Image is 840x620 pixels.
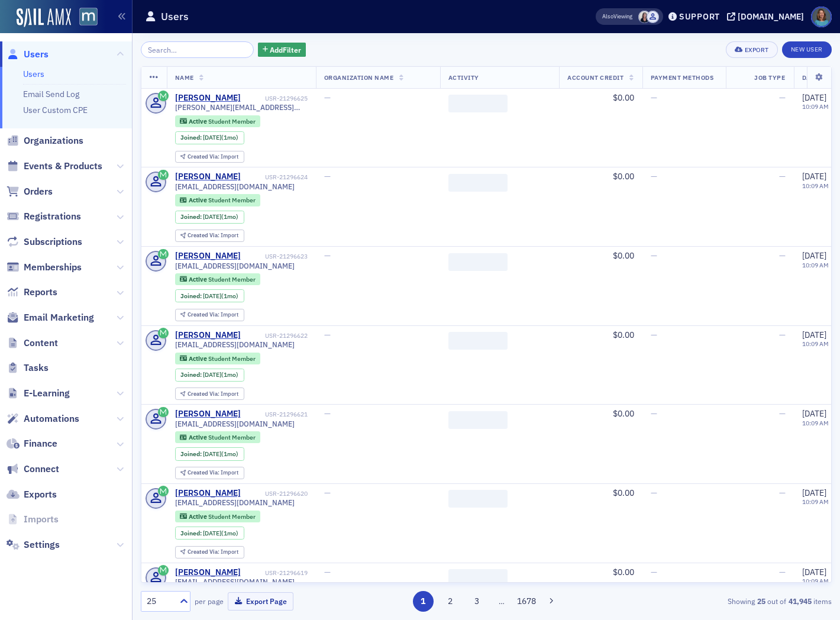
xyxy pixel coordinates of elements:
span: Memberships [24,261,82,274]
span: Content [24,337,58,350]
div: 25 [147,595,173,608]
span: — [779,567,786,577]
span: — [324,171,331,182]
span: [DATE] [802,487,826,498]
a: [PERSON_NAME] [175,567,241,578]
span: Created Via : [188,153,221,160]
span: — [324,250,331,261]
span: Active [189,512,208,521]
span: — [779,408,786,419]
span: Tasks [24,361,49,374]
div: Active: Active: Student Member [175,353,261,364]
div: USR-21296620 [243,490,308,498]
span: Joined : [180,213,203,221]
div: [PERSON_NAME] [175,251,241,261]
span: — [651,330,657,340]
span: [EMAIL_ADDRESS][DOMAIN_NAME] [175,419,295,428]
div: Export [745,47,769,53]
span: Viewing [602,12,632,21]
a: [PERSON_NAME] [175,409,241,419]
div: (1mo) [203,134,238,141]
div: Active: Active: Student Member [175,511,261,522]
span: — [651,567,657,577]
span: $0.00 [613,250,634,261]
input: Search… [141,41,254,58]
span: Name [175,73,194,82]
span: Organizations [24,134,83,147]
span: Orders [24,185,53,198]
span: Kelly Brown [638,11,651,23]
a: [PERSON_NAME] [175,488,241,499]
span: [DATE] [802,408,826,419]
span: ‌ [448,174,508,192]
div: Created Via: Import [175,309,244,321]
span: Joined : [180,529,203,537]
span: [DATE] [203,529,221,537]
div: Joined: 2025-08-01 00:00:00 [175,447,244,460]
div: Active: Active: Student Member [175,273,261,285]
span: Registrations [24,210,81,223]
button: 3 [467,591,487,612]
img: SailAMX [17,8,71,27]
a: Active Student Member [180,512,255,520]
span: Reports [24,286,57,299]
span: Created Via : [188,231,221,239]
div: Showing out of items [610,596,832,606]
div: Import [188,470,238,476]
span: Student Member [208,512,256,521]
a: Active Student Member [180,196,255,204]
div: Created Via: Import [175,467,244,479]
div: (1mo) [203,529,238,537]
a: New User [782,41,832,58]
span: [DATE] [203,133,221,141]
a: Content [7,337,58,350]
span: — [324,330,331,340]
span: [EMAIL_ADDRESS][DOMAIN_NAME] [175,498,295,507]
time: 10:09 AM [802,102,829,111]
span: [DATE] [203,212,221,221]
span: Created Via : [188,311,221,318]
div: Joined: 2025-08-01 00:00:00 [175,527,244,540]
a: Subscriptions [7,235,82,248]
span: — [779,92,786,103]
a: [PERSON_NAME] [175,93,241,104]
a: Events & Products [7,160,102,173]
div: USR-21296619 [243,569,308,577]
div: Created Via: Import [175,230,244,242]
time: 10:09 AM [802,261,829,269]
div: Joined: 2025-08-01 00:00:00 [175,211,244,224]
span: Student Member [208,196,256,204]
div: Joined: 2025-08-01 00:00:00 [175,369,244,382]
span: Events & Products [24,160,102,173]
span: Joined : [180,292,203,300]
span: — [779,171,786,182]
span: [DATE] [203,370,221,379]
a: Email Send Log [23,89,79,99]
strong: 25 [755,596,767,606]
a: Active Student Member [180,276,255,283]
span: Joined : [180,450,203,458]
span: Active [189,275,208,283]
span: Profile [811,7,832,27]
span: Created Via : [188,390,221,398]
span: — [651,408,657,419]
span: Exports [24,488,57,501]
span: ‌ [448,253,508,271]
span: — [779,250,786,261]
span: Student Member [208,354,256,363]
span: Add Filter [270,44,301,55]
time: 10:09 AM [802,182,829,190]
button: AddFilter [258,43,306,57]
span: $0.00 [613,408,634,419]
a: Settings [7,538,60,551]
span: — [779,487,786,498]
a: Users [23,69,44,79]
div: Active: Active: Student Member [175,194,261,206]
div: Import [188,391,238,398]
span: Active [189,354,208,363]
span: Student Member [208,433,256,441]
div: Also [602,12,613,20]
div: (1mo) [203,292,238,300]
span: Active [189,196,208,204]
